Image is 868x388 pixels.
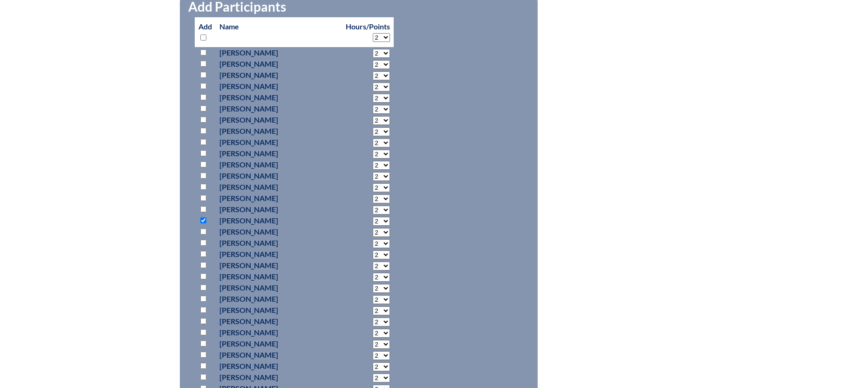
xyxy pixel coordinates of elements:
[219,181,338,193] p: [PERSON_NAME]
[219,137,338,148] p: [PERSON_NAME]
[219,349,338,360] p: [PERSON_NAME]
[219,237,338,249] p: [PERSON_NAME]
[219,103,338,114] p: [PERSON_NAME]
[219,69,338,81] p: [PERSON_NAME]
[219,305,338,316] p: [PERSON_NAME]
[219,327,338,338] p: [PERSON_NAME]
[219,338,338,349] p: [PERSON_NAME]
[219,81,338,92] p: [PERSON_NAME]
[219,114,338,125] p: [PERSON_NAME]
[219,282,338,293] p: [PERSON_NAME]
[219,226,338,237] p: [PERSON_NAME]
[219,159,338,170] p: [PERSON_NAME]
[198,21,212,43] p: Add
[219,125,338,137] p: [PERSON_NAME]
[219,21,338,32] p: Name
[219,193,338,204] p: [PERSON_NAME]
[219,148,338,159] p: [PERSON_NAME]
[346,21,390,32] p: Hours/Points
[219,249,338,260] p: [PERSON_NAME]
[219,372,338,383] p: [PERSON_NAME]
[219,316,338,327] p: [PERSON_NAME]
[219,293,338,305] p: [PERSON_NAME]
[219,204,338,215] p: [PERSON_NAME]
[219,92,338,103] p: [PERSON_NAME]
[219,47,338,58] p: [PERSON_NAME]
[219,215,338,226] p: [PERSON_NAME]
[219,58,338,69] p: [PERSON_NAME]
[219,360,338,372] p: [PERSON_NAME]
[219,271,338,282] p: [PERSON_NAME]
[219,260,338,271] p: [PERSON_NAME]
[219,170,338,181] p: [PERSON_NAME]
